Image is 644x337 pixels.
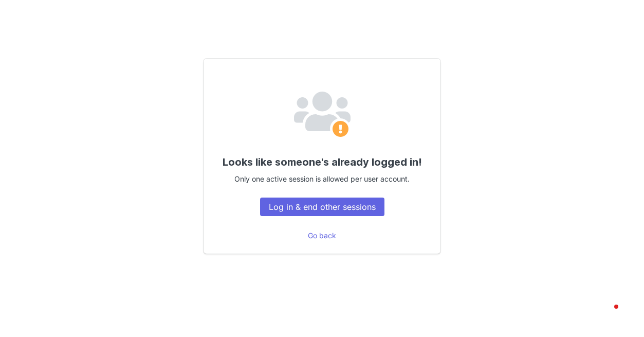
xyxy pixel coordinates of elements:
[308,231,336,240] a: Go back
[294,92,351,139] img: Email Provider Logo
[223,156,422,168] span: Looks like someone's already logged in!
[594,302,618,327] iframe: Intercom live chat
[234,174,410,183] span: Only one active session is allowed per user account.
[260,198,384,216] button: Log in & end other sessions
